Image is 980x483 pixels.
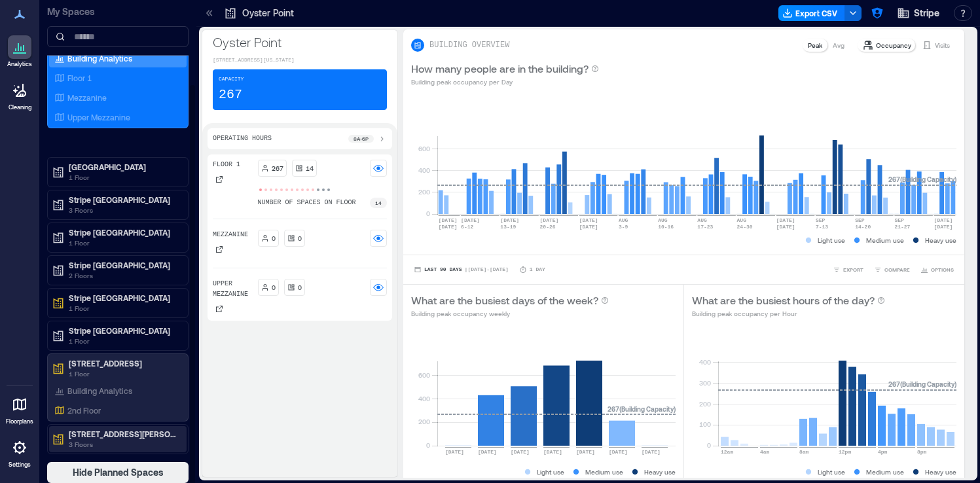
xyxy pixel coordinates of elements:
p: 1 Floor [69,303,179,313]
tspan: 300 [699,379,711,387]
p: Stripe [GEOGRAPHIC_DATA] [69,293,179,303]
p: Upper Mezzanine [67,112,130,122]
text: [DATE] [543,449,562,455]
p: Floorplans [6,418,33,425]
p: Mezzanine [67,92,107,103]
button: OPTIONS [918,263,956,276]
tspan: 600 [418,371,430,379]
text: SEP [894,217,904,223]
text: 13-19 [500,224,516,230]
p: 1 Floor [69,172,179,183]
p: Light use [818,235,845,245]
p: 1 Floor [69,336,179,346]
text: [DATE] [579,224,598,230]
p: Medium use [866,235,904,245]
text: 4pm [878,449,888,455]
span: COMPARE [884,266,910,274]
p: What are the busiest hours of the day? [692,293,875,308]
p: Oyster Point [213,33,387,51]
p: Visits [935,40,950,50]
span: EXPORT [843,266,863,274]
button: COMPARE [871,263,913,276]
p: Heavy use [925,467,956,477]
p: 1 Day [530,266,545,274]
text: AUG [619,217,628,223]
p: 14 [375,199,382,207]
text: 12am [721,449,733,455]
text: [DATE] [576,449,595,455]
text: [DATE] [540,217,559,223]
tspan: 400 [699,358,711,366]
p: 2 Floors [69,270,179,281]
tspan: 0 [426,441,430,449]
span: Stripe [914,7,939,20]
p: [STREET_ADDRESS][US_STATE] [213,56,387,64]
a: Settings [4,432,35,473]
text: [DATE] [642,449,661,455]
p: Peak [808,40,822,50]
text: 4am [760,449,770,455]
text: 6-12 [461,224,473,230]
text: [DATE] [500,217,519,223]
text: 24-30 [737,224,753,230]
p: Stripe [GEOGRAPHIC_DATA] [69,260,179,270]
text: AUG [737,217,747,223]
text: [DATE] [609,449,628,455]
p: Capacity [219,75,244,83]
text: [DATE] [579,217,598,223]
p: Floor 1 [213,160,240,170]
tspan: 0 [707,441,711,449]
text: AUG [658,217,668,223]
tspan: 200 [699,400,711,408]
span: OPTIONS [931,266,954,274]
p: Mezzanine [213,230,248,240]
text: [DATE] [478,449,497,455]
p: Stripe [GEOGRAPHIC_DATA] [69,194,179,205]
p: How many people are in the building? [411,61,589,77]
p: Avg [833,40,844,50]
tspan: 200 [418,188,430,196]
p: Light use [537,467,564,477]
p: Cleaning [9,103,31,111]
text: 12pm [839,449,851,455]
text: 7-13 [816,224,828,230]
p: [STREET_ADDRESS] [69,358,179,368]
text: SEP [816,217,826,223]
p: What are the busiest days of the week? [411,293,598,308]
text: 10-16 [658,224,674,230]
p: [GEOGRAPHIC_DATA] [69,162,179,172]
tspan: 400 [418,166,430,174]
p: Settings [9,461,31,469]
button: Export CSV [778,5,845,21]
text: 17-23 [697,224,713,230]
tspan: 0 [426,209,430,217]
p: 2nd Floor [67,405,101,416]
p: My Spaces [47,5,189,18]
tspan: 400 [418,395,430,402]
p: 267 [219,86,242,104]
p: 0 [272,282,276,293]
p: Operating Hours [213,134,272,144]
p: Analytics [7,60,32,68]
text: 3-9 [619,224,628,230]
p: Upper Mezzanine [213,279,253,300]
span: Hide Planned Spaces [73,466,164,479]
p: Stripe [GEOGRAPHIC_DATA] [69,325,179,336]
text: 8pm [917,449,927,455]
p: Building Analytics [67,53,132,63]
p: Heavy use [925,235,956,245]
text: [DATE] [776,217,795,223]
text: [DATE] [445,449,464,455]
button: EXPORT [830,263,866,276]
a: Floorplans [2,389,37,429]
p: 0 [298,282,302,293]
button: Stripe [893,3,943,24]
tspan: 100 [699,420,711,428]
text: [DATE] [776,224,795,230]
p: 1 Floor [69,368,179,379]
button: Hide Planned Spaces [47,462,189,483]
text: [DATE] [439,217,458,223]
text: 21-27 [894,224,910,230]
p: Oyster Point [242,7,294,20]
text: SEP [855,217,865,223]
